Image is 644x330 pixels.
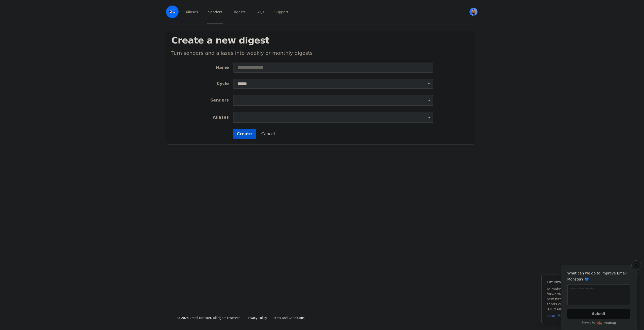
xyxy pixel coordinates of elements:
label: Cycle [208,81,233,87]
p: To make sure you get all emails that are forwarded to you, it's recommended to create a new filte... [547,287,633,312]
textarea: Search [239,99,242,103]
a: Terms and Conditions [272,316,305,320]
img: Email Monster [166,6,179,18]
h1: Create a new digest [171,35,470,45]
textarea: Search [239,116,242,120]
label: Name [208,65,233,71]
button: Create [233,129,256,139]
a: Privacy Policy [247,316,267,320]
img: Izaya's Avatar [469,8,477,16]
a: Cancel [257,129,279,138]
label: Aliases [208,114,233,120]
p: Turn senders and aliases into weekly or monthly digests [171,50,470,57]
label: Senders [208,97,233,103]
a: Learn More [547,314,566,318]
h4: TIP: Never miss forwarded emails [547,279,633,285]
li: © 2025 Email Monster. All rights reserved. [177,316,242,320]
button: User menu [469,7,478,16]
